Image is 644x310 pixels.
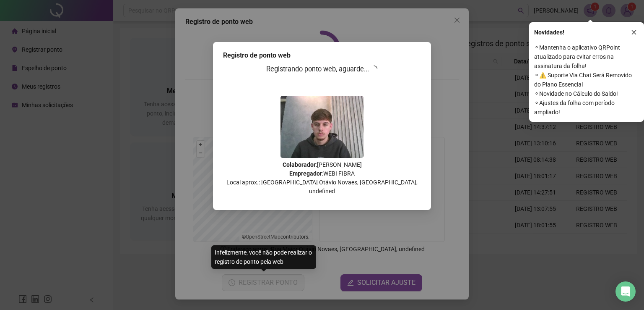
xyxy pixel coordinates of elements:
span: ⚬ Mantenha o aplicativo QRPoint atualizado para evitar erros na assinatura da folha! [534,43,639,71]
div: Registro de ponto web [223,50,421,60]
img: 9k= [280,96,364,158]
h3: Registrando ponto web, aguarde... [223,64,421,75]
div: Infelizmente, você não pode realizar o registro de ponto pela web [211,245,316,269]
strong: Colaborador [283,161,316,168]
span: ⚬ Ajustes da folha com período ampliado! [534,98,639,117]
span: close [631,29,637,35]
span: loading [369,64,379,74]
p: : [PERSON_NAME] : WEBI FIBRA Local aprox.: [GEOGRAPHIC_DATA] Otávio Novaes, [GEOGRAPHIC_DATA], un... [223,160,421,196]
span: Novidades ! [534,28,564,37]
strong: Empregador [289,170,322,177]
span: ⚬ ⚠️ Suporte Via Chat Será Removido do Plano Essencial [534,71,639,89]
div: Open Intercom Messenger [615,281,636,302]
span: ⚬ Novidade no Cálculo do Saldo! [534,89,639,98]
